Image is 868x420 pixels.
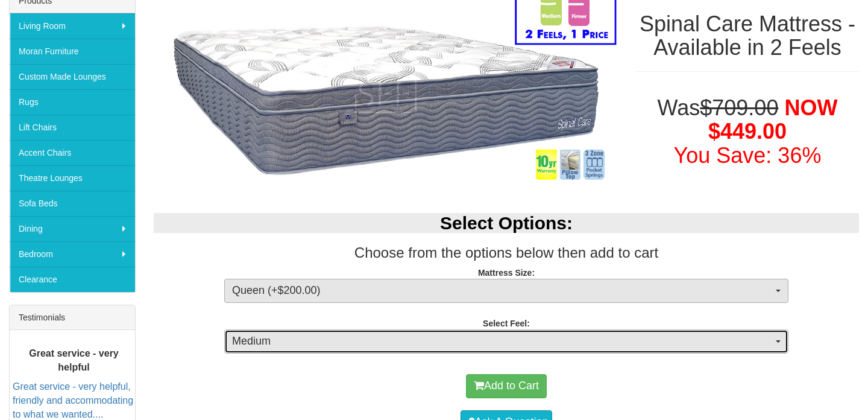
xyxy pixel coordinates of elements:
[483,319,530,328] strong: Select Feel:
[674,143,822,168] font: You Save: 36%
[224,279,788,303] button: Queen (+$200.00)
[10,191,135,216] a: Sofa Beds
[154,245,859,261] h3: Choose from the options below then add to cart
[466,374,547,398] button: Add to Cart
[10,216,135,241] a: Dining
[10,64,135,89] a: Custom Made Lounges
[10,115,135,140] a: Lift Chairs
[10,13,135,39] a: Living Room
[10,140,135,165] a: Accent Chairs
[10,89,135,115] a: Rugs
[10,39,135,64] a: Moran Furniture
[10,241,135,267] a: Bedroom
[478,268,535,278] strong: Mattress Size:
[10,267,135,292] a: Clearance
[708,95,837,144] span: NOW $449.00
[10,305,135,330] div: Testimonials
[232,334,773,349] span: Medium
[636,96,859,168] h1: Was
[13,382,133,420] a: Great service - very helpful, friendly and accommodating to what we wanted....
[440,213,573,233] b: Select Options:
[10,165,135,191] a: Theatre Lounges
[29,348,119,372] b: Great service - very helpful
[224,329,788,354] button: Medium
[232,283,773,299] span: Queen (+$200.00)
[636,12,859,60] h1: Spinal Care Mattress - Available in 2 Feels
[700,95,778,120] del: $709.00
